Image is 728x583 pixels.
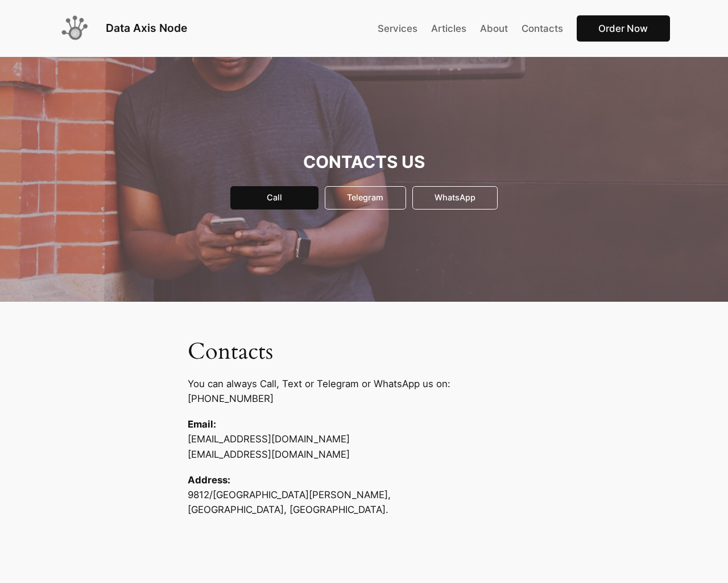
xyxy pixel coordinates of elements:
[58,11,92,46] img: Data Axis Node
[480,23,508,34] span: About
[188,338,540,366] h2: Contacts
[188,474,230,486] strong: Address:
[188,473,540,517] p: 9812/[GEOGRAPHIC_DATA][PERSON_NAME], [GEOGRAPHIC_DATA], [GEOGRAPHIC_DATA].
[431,23,466,34] span: Articles
[325,186,406,210] a: Telegram
[230,186,318,210] a: Call
[412,186,498,210] a: WhatsApp
[431,21,466,36] a: Articles
[188,418,216,430] strong: Email:
[303,151,425,172] strong: CONTACTS US
[577,15,670,42] a: Order Now
[378,21,417,36] a: Services
[378,15,670,42] nav: Main Menu
[106,21,187,35] a: Data Axis Node
[522,23,563,34] span: Contacts
[378,23,417,34] span: Services
[188,417,540,461] p: [EMAIL_ADDRESS][DOMAIN_NAME] [EMAIL_ADDRESS][DOMAIN_NAME]
[188,376,540,406] p: You can always Call, Text or Telegram or WhatsApp us on: [PHONE_NUMBER]
[480,21,508,36] a: About
[522,21,563,36] a: Contacts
